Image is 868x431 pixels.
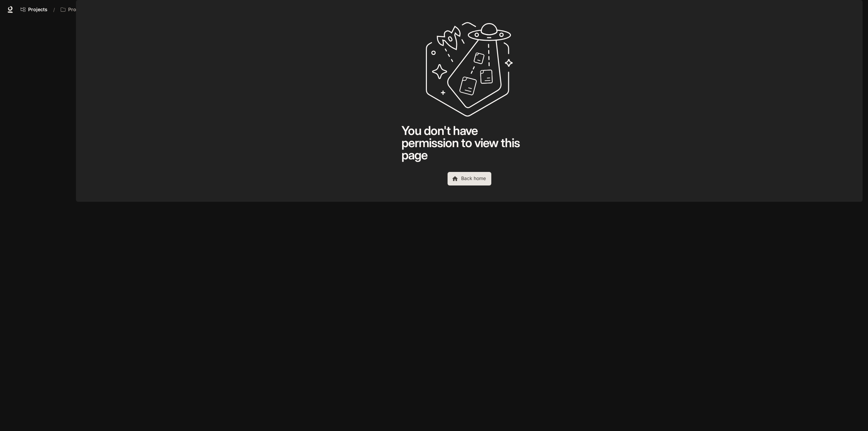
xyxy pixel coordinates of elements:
span: Projects [28,7,47,13]
button: Open workspace menu [58,3,117,16]
div: / [51,6,58,13]
a: Go to projects [18,3,51,16]
a: Back home [448,172,491,185]
h1: You don't have permission to view this page [401,124,537,161]
p: Project Atlas (NBCU) Multi-Agent [68,7,106,13]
